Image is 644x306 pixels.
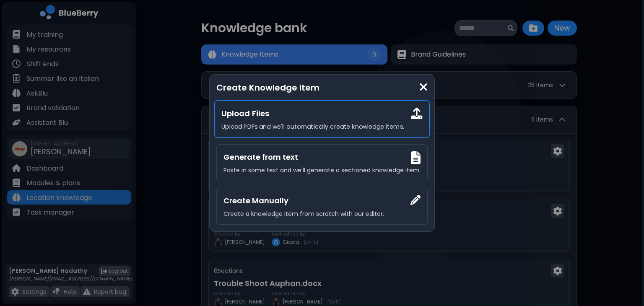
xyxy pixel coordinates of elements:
h3: Generate from text [223,151,421,163]
p: Create Knowledge Item [216,81,428,94]
h3: Upload Files [221,107,422,119]
p: Upload PDFs and we'll automatically create knowledge items. [221,123,422,130]
h3: Create Manually [223,195,421,207]
p: Paste in some text and we'll generate a sectioned knowledge item. [223,166,421,174]
img: Upload file [411,107,423,119]
p: Create a knowledge item from scratch with our editor. [223,210,421,218]
img: Upload file [411,151,421,164]
img: Create manually [410,195,421,205]
img: close icon [419,81,428,93]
